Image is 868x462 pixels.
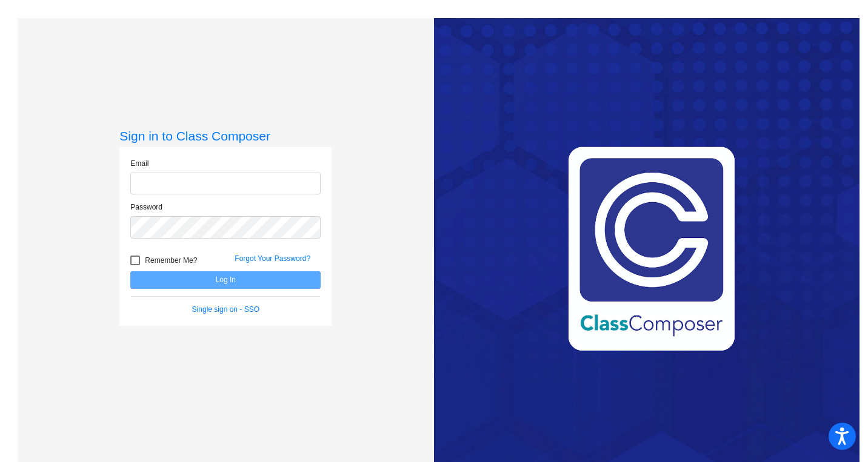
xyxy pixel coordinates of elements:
a: Forgot Your Password? [235,254,310,263]
label: Password [130,202,162,213]
span: Remember Me? [145,253,197,268]
a: Single sign on - SSO [192,305,259,314]
button: Log In [130,271,321,289]
h3: Sign in to Class Composer [119,128,332,144]
label: Email [130,158,149,169]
